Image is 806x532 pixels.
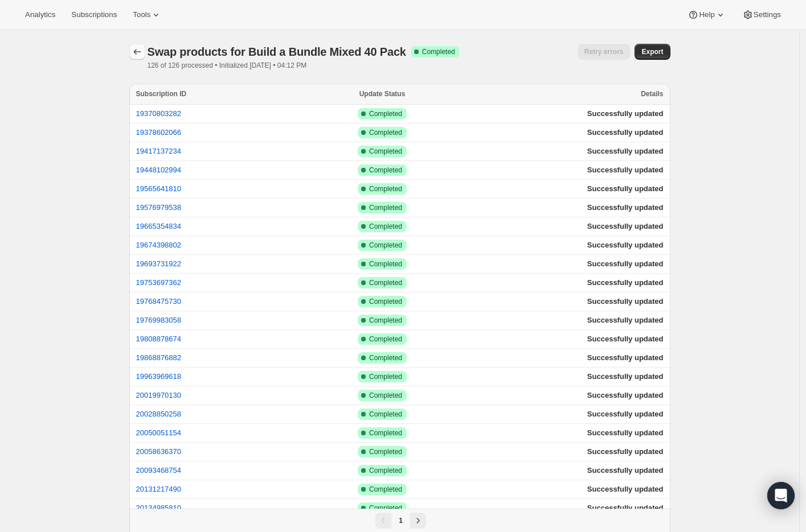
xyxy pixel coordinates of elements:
[136,428,182,437] button: 20050051154
[369,259,402,269] span: Completed
[136,241,182,249] button: 19674398802
[369,278,402,287] span: Completed
[369,128,402,137] span: Completed
[422,47,455,56] span: Completed
[136,335,182,343] button: 19808878674
[369,147,402,156] span: Completed
[136,278,182,287] button: 19753697362
[587,166,664,174] span: Successfully updated
[369,410,402,419] span: Completed
[587,278,664,287] span: Successfully updated
[369,353,402,362] span: Completed
[587,410,664,418] span: Successfully updated
[369,166,402,175] span: Completed
[369,447,402,456] span: Completed
[754,10,781,19] span: Settings
[18,7,62,23] button: Analytics
[136,410,182,418] button: 20028850258
[681,7,733,23] button: Help
[735,7,788,23] button: Settings
[587,353,664,362] span: Successfully updated
[136,109,182,118] button: 19370803282
[587,241,664,249] span: Successfully updated
[136,203,182,212] button: 19576979538
[641,47,663,56] span: Export
[126,7,169,23] button: Tools
[369,203,402,212] span: Completed
[410,513,426,529] button: Next
[136,485,182,493] button: 20131217490
[587,297,664,306] span: Successfully updated
[587,184,664,193] span: Successfully updated
[587,428,664,437] span: Successfully updated
[587,335,664,343] span: Successfully updated
[587,109,664,118] span: Successfully updated
[136,466,182,475] button: 20093468754
[136,447,182,456] button: 20058636370
[587,316,664,324] span: Successfully updated
[129,509,670,532] nav: Pagination
[767,482,795,509] div: Open Intercom Messenger
[369,485,402,494] span: Completed
[369,222,402,231] span: Completed
[148,46,406,58] span: Swap products for Build a Bundle Mixed 40 Pack
[136,353,182,362] button: 19868876882
[136,504,182,512] button: 20134985810
[369,297,402,306] span: Completed
[587,447,664,456] span: Successfully updated
[369,391,402,400] span: Completed
[587,372,664,381] span: Successfully updated
[136,90,187,98] span: Subscription ID
[587,391,664,399] span: Successfully updated
[369,504,402,513] span: Completed
[369,466,402,475] span: Completed
[641,90,663,98] span: Details
[369,372,402,381] span: Completed
[399,517,403,525] span: 1
[369,316,402,325] span: Completed
[136,222,182,230] button: 19665354834
[136,128,182,137] button: 19378602066
[369,184,402,193] span: Completed
[587,203,664,212] span: Successfully updated
[25,10,55,19] span: Analytics
[136,147,182,155] button: 19417137234
[136,259,182,268] button: 19693731922
[136,372,182,381] button: 19963969618
[587,259,664,268] span: Successfully updated
[635,44,670,60] button: Export
[136,166,182,174] button: 19448102994
[369,335,402,344] span: Completed
[64,7,124,23] button: Subscriptions
[359,90,406,98] span: Update Status
[133,10,150,19] span: Tools
[136,391,182,399] button: 20019970130
[369,109,402,118] span: Completed
[369,241,402,250] span: Completed
[587,222,664,230] span: Successfully updated
[136,184,182,193] button: 19565641810
[136,297,182,306] button: 19768475730
[587,466,664,475] span: Successfully updated
[136,316,182,324] button: 19769983058
[699,10,714,19] span: Help
[369,428,402,438] span: Completed
[587,128,664,137] span: Successfully updated
[587,504,664,512] span: Successfully updated
[71,10,117,19] span: Subscriptions
[587,147,664,155] span: Successfully updated
[587,485,664,493] span: Successfully updated
[148,61,333,70] p: 126 of 126 processed • Initialized [DATE] • 04:12 PM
